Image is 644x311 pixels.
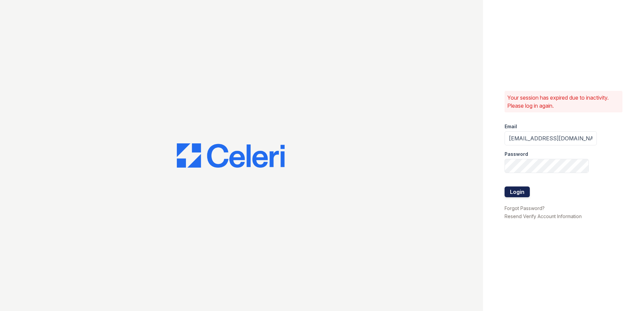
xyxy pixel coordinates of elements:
[505,186,530,197] button: Login
[505,123,517,130] label: Email
[177,143,285,168] img: CE_Logo_Blue-a8612792a0a2168367f1c8372b55b34899dd931a85d93a1a3d3e32e68fde9ad4.png
[505,151,528,158] label: Password
[507,94,620,110] p: Your session has expired due to inactivity. Please log in again.
[505,205,545,211] a: Forgot Password?
[505,213,582,219] a: Resend Verify Account Information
